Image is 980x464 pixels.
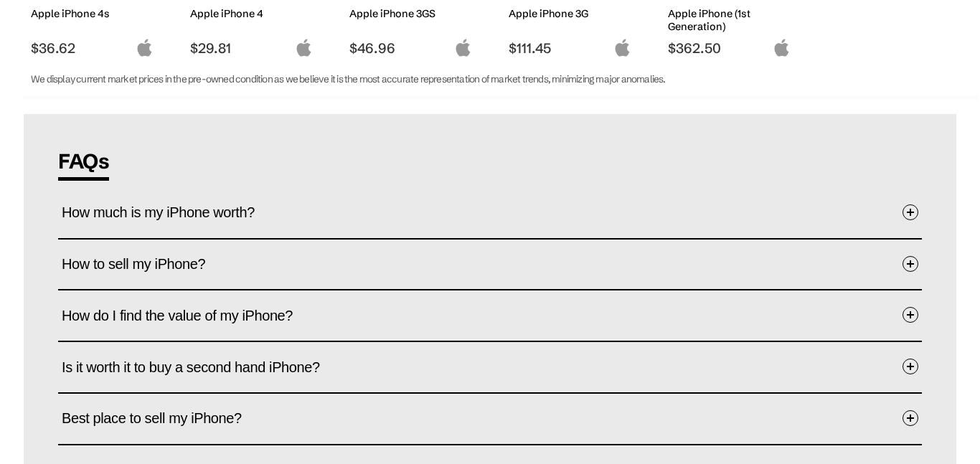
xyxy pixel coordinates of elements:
span: Is it worth it to buy a second hand iPhone? [62,345,341,389]
img: apple-logo [136,39,154,57]
h2: Apple iPhone (1st Generation) [668,7,791,33]
span: FAQs [58,148,109,181]
h2: Apple iPhone 4 [190,7,313,20]
span: Best place to sell my iPhone? [62,396,263,440]
button: How much is my iPhone worth? [62,191,918,235]
button: Best place to sell my iPhone? [62,397,918,440]
span: $36.62 [31,39,154,57]
img: apple-logo [613,39,631,57]
h2: Apple iPhone 3GS [349,7,472,20]
span: $111.45 [509,39,631,57]
img: apple-logo [773,39,791,57]
span: How do I find the value of my iPhone? [62,293,314,338]
h2: Apple iPhone 4s [31,7,154,20]
span: How much is my iPhone worth? [62,190,276,235]
span: $362.50 [668,39,791,57]
button: Is it worth it to buy a second hand iPhone? [62,346,918,389]
img: apple-logo [454,39,472,57]
span: $29.81 [190,39,313,57]
h2: Apple iPhone 3G [509,7,631,20]
span: How to sell my iPhone? [62,242,227,286]
button: How to sell my iPhone? [62,243,918,286]
button: How do I find the value of my iPhone? [62,294,918,337]
img: apple-logo [295,39,313,57]
span: $46.96 [349,39,472,57]
p: We display current market prices in the pre-owned condition as we believe it is the most accurate... [31,71,926,88]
